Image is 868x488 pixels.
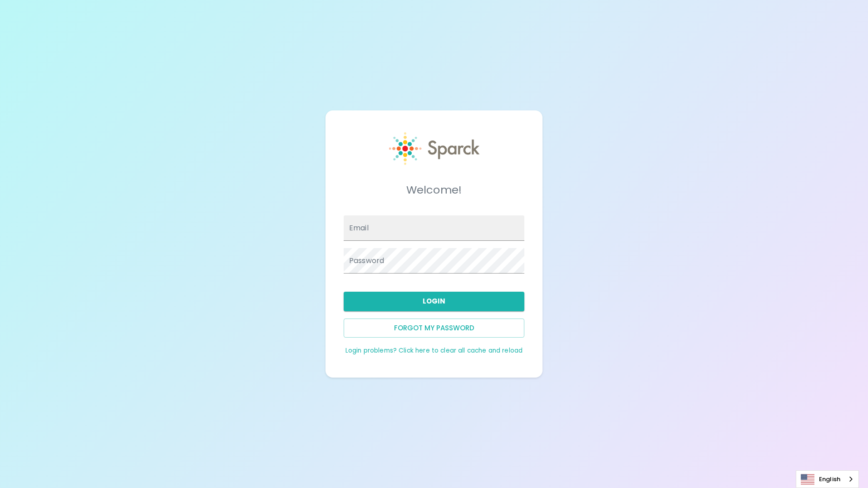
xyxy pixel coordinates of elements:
[344,183,524,197] h5: Welcome!
[796,470,859,488] div: Language
[344,292,524,311] button: Login
[796,470,859,488] aside: Language selected: English
[344,319,524,338] button: Forgot my password
[796,471,858,488] a: English
[389,132,479,165] img: Sparck logo
[345,346,523,355] a: Login problems? Click here to clear all cache and reload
